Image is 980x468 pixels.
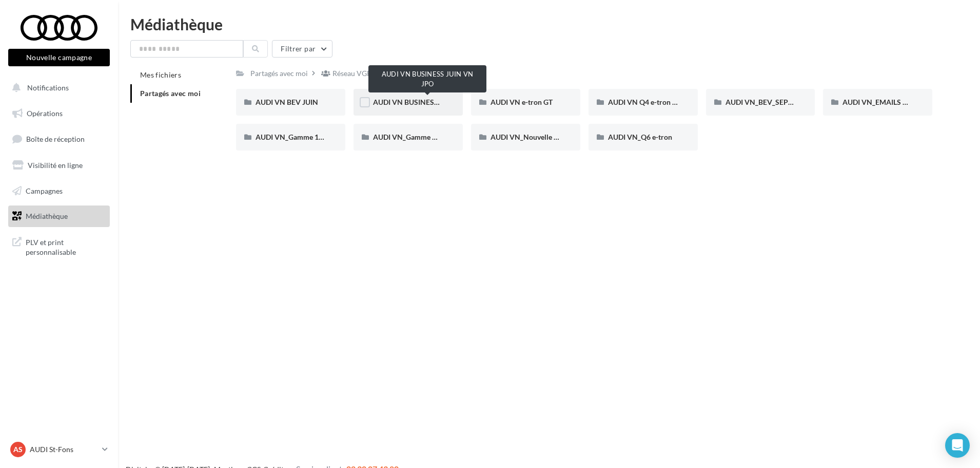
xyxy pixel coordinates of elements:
[373,133,463,141] span: AUDI VN_Gamme Q8 e-tron
[27,83,69,92] span: Notifications
[608,98,703,106] span: AUDI VN Q4 e-tron sans offre
[26,235,106,257] span: PLV et print personnalisable
[26,212,68,220] span: Médiathèque
[130,16,968,32] div: Médiathèque
[256,133,366,141] span: AUDI VN_Gamme 100% électrique
[28,161,83,170] span: Visibilité en ligne
[373,98,483,106] span: AUDI VN BUSINESS JUIN VN JPO
[272,40,332,58] button: Filtrer par
[945,433,970,458] div: Open Intercom Messenger
[13,444,23,455] span: AS
[368,65,486,92] div: AUDI VN BUSINESS JUIN VN JPO
[6,77,108,99] button: Notifications
[842,98,950,106] span: AUDI VN_EMAILS COMMANDES
[8,49,110,66] button: Nouvelle campagne
[491,98,553,106] span: AUDI VN e-tron GT
[256,98,318,106] span: AUDI VN BEV JUIN
[491,133,584,141] span: AUDI VN_Nouvelle A6 e-tron
[6,231,112,261] a: PLV et print personnalisable
[726,98,816,106] span: AUDI VN_BEV_SEPTEMBRE
[27,109,63,118] span: Opérations
[140,70,181,79] span: Mes fichiers
[332,68,390,79] div: Réseau VGF AUDI
[8,440,110,459] a: AS AUDI St-Fons
[26,135,85,143] span: Boîte de réception
[6,205,112,227] a: Médiathèque
[30,444,98,455] p: AUDI St-Fons
[250,68,308,79] div: Partagés avec moi
[26,186,63,195] span: Campagnes
[608,133,672,141] span: AUDI VN_Q6 e-tron
[140,89,201,98] span: Partagés avec moi
[6,103,112,124] a: Opérations
[6,155,112,176] a: Visibilité en ligne
[6,128,112,150] a: Boîte de réception
[6,180,112,202] a: Campagnes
